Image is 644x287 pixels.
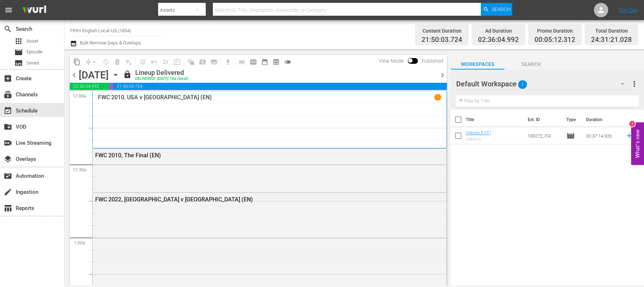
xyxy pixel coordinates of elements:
[79,69,109,81] div: [DATE]
[625,132,633,140] svg: Add to Schedule
[70,83,109,90] span: 02:36:04.992
[148,56,160,68] span: Revert to Primary Episode
[197,56,208,68] span: Create Search Block
[79,40,141,46] span: Bulk Remove Gaps & Overlaps
[436,95,439,100] p: 1
[4,6,13,14] span: menu
[95,152,405,159] div: FWC 2010, The Final (EN)
[466,137,491,142] div: Voices II
[248,56,259,68] span: Week Calendar View
[83,56,100,68] span: Remove Gaps & Overlaps
[630,75,639,92] button: more_vert
[481,3,512,16] button: Search
[171,56,183,68] span: Update Metadata from Key Asset
[4,90,12,99] span: Channels
[17,2,52,19] img: ans4CAIJ8jUAAAAAAAAAAAAAAAAAAAAAAAAgQb4GAAAAAAAAAAAAAAAAAAAAAAAAJMjXAAAAAAAAAAAAAAAAAAAAAAAAgAT5G...
[71,56,83,68] span: Copy Lineup
[492,3,511,16] span: Search
[26,48,43,56] span: Episode
[456,74,631,94] div: Default Workspace
[135,77,189,81] div: DELIVERED: [DATE] 10a (local)
[4,139,12,147] span: Live Streaming
[504,60,558,69] span: Search
[619,7,637,13] a: Sign Out
[562,110,582,130] th: Type
[375,58,408,64] span: View Mode:
[629,121,635,126] div: 1
[591,26,632,36] div: Total Duration
[535,26,575,36] div: Promo Duration
[478,36,519,44] span: 02:36:04.992
[518,77,527,92] span: 1
[418,58,447,64] span: Published
[4,204,12,212] span: Reports
[535,36,575,44] span: 00:05:12.312
[273,58,280,66] span: preview_outlined
[270,56,282,68] span: View Backup
[4,74,12,83] span: Create
[100,56,112,68] span: Loop Content
[438,71,447,80] span: chevron_right
[591,36,632,44] span: 24:31:21.028
[113,83,447,90] span: 21:50:03.724
[4,155,12,163] span: Overlays
[478,26,519,36] div: Ad Duration
[408,58,413,63] span: Toggle to switch from Published to Draft view.
[98,94,212,101] p: FWC 2010, USA v [GEOGRAPHIC_DATA] (EN)
[73,58,80,66] span: content_copy
[109,83,113,90] span: 00:05:12.312
[583,127,623,144] td: 00:37:14.926
[26,38,38,45] span: Asset
[421,36,462,44] span: 21:50:03.724
[4,25,12,33] span: Search
[14,37,23,46] span: Asset
[135,69,189,77] div: Lineup Delivered
[4,172,12,180] span: Automation
[261,58,268,66] span: date_range_outlined
[4,188,12,196] span: Ingestion
[630,80,639,88] span: more_vert
[70,71,79,80] span: chevron_left
[451,60,504,69] span: Workspaces
[220,55,234,69] span: Download as CSV
[160,56,171,68] span: Fill episodes with ad slates
[282,56,293,68] span: 24 hours Lineup View is OFF
[183,55,197,69] span: Refresh All Search Blocks
[259,56,270,68] span: Month Calendar View
[95,196,405,203] div: FWC 2022, [GEOGRAPHIC_DATA] v [GEOGRAPHIC_DATA] (EN)
[250,58,257,66] span: calendar_view_week_outlined
[566,131,575,140] span: Episode
[421,26,462,36] div: Content Duration
[14,59,23,67] span: Series
[4,106,12,115] span: Schedule
[135,55,148,69] span: Customize Events
[14,48,23,57] span: Episode
[523,110,562,130] th: Ext. ID
[112,56,123,68] span: Select an event to delete
[466,130,491,135] a: Voices II (IT)
[234,55,248,69] span: Day Calendar View
[631,122,644,165] button: Open Feedback Widget
[26,59,39,67] span: Series
[525,127,563,144] td: 139272_ITA
[582,110,625,130] th: Duration
[208,56,220,68] span: Create Series Block
[284,58,291,66] span: toggle_off
[466,110,523,130] th: Title
[123,70,132,79] span: lock
[4,123,12,131] span: VOD
[123,56,135,68] span: Clear Lineup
